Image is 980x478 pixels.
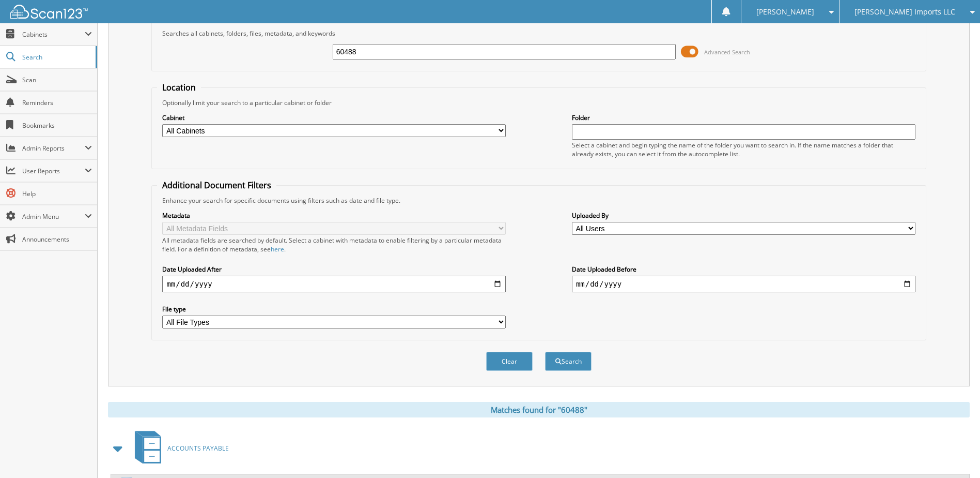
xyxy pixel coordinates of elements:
label: Date Uploaded Before [572,265,915,274]
span: Admin Reports [22,144,85,153]
a: here [271,245,284,253]
div: Searches all cabinets, folders, files, metadata, and keywords [157,29,920,38]
div: All metadata fields are searched by default. Select a cabinet with metadata to enable filtering b... [162,236,506,253]
span: Advanced Search [704,48,750,56]
input: start [162,276,506,292]
iframe: Chat Widget [928,428,980,478]
div: Enhance your search for specific documents using filters such as date and file type. [157,196,920,205]
span: Search [22,53,90,62]
legend: Location [157,82,201,93]
label: Cabinet [162,113,506,122]
button: Search [545,352,592,371]
div: Matches found for "60488" [108,402,970,417]
input: end [572,276,915,292]
a: ACCOUNTS PAYABLE [129,428,229,469]
span: Bookmarks [22,121,92,130]
span: Scan [22,76,92,84]
span: Admin Menu [22,212,85,221]
button: Clear [486,352,533,371]
span: [PERSON_NAME] [756,9,814,15]
span: [PERSON_NAME] Imports LLC [854,9,955,15]
div: Select a cabinet and begin typing the name of the folder you want to search in. If the name match... [572,141,915,158]
img: scan123-logo-white.svg [10,5,88,19]
label: Date Uploaded After [162,265,506,274]
span: ACCOUNTS PAYABLE [167,444,229,453]
span: Cabinets [22,30,85,39]
label: Folder [572,113,915,122]
div: Optionally limit your search to a particular cabinet or folder [157,98,920,107]
span: Reminders [22,98,92,107]
label: Metadata [162,211,506,220]
span: User Reports [22,167,85,175]
label: File type [162,305,506,313]
legend: Additional Document Filters [157,180,276,191]
label: Uploaded By [572,211,915,220]
span: Announcements [22,235,92,244]
span: Help [22,189,92,198]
